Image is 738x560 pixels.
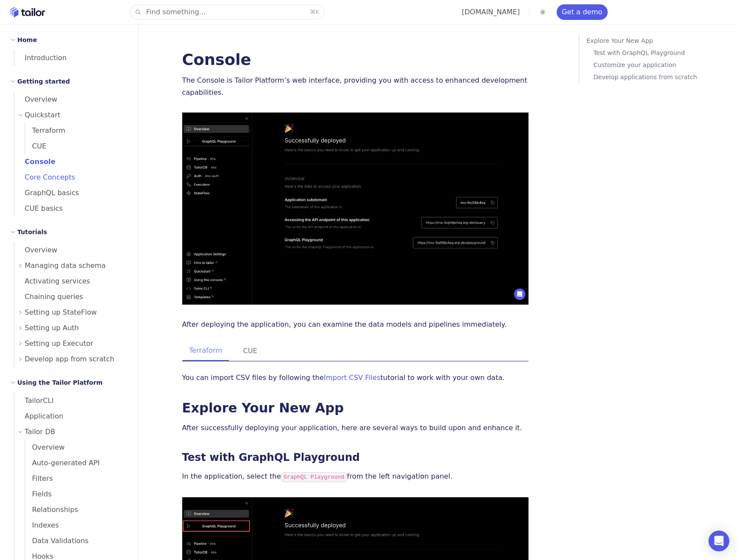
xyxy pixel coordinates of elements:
h2: Home [17,35,37,45]
a: Get a demo [557,4,608,20]
span: Filters [25,474,53,483]
p: After successfully deploying your application, here are several ways to build upon and enhance it. [182,422,529,434]
a: Auto-generated API [25,455,128,471]
span: CUE [25,142,46,150]
button: CUE [236,341,264,361]
a: Activating services [14,274,128,289]
h2: Tutorials [17,227,47,237]
span: Setting up StateFlow [25,306,97,319]
a: Import CSV Files [324,373,380,382]
a: Customize your application [593,59,735,71]
span: Setting up Executor [25,338,93,350]
span: Develop app from scratch [25,353,114,365]
a: GraphQL basics [14,185,128,201]
span: CUE basics [14,204,63,212]
span: Introduction [14,54,67,62]
a: Explore Your New App [587,35,735,47]
a: Home [10,7,45,17]
span: Terraform [25,126,65,135]
a: Develop applications from scratch [593,71,735,83]
span: Fields [25,490,52,498]
button: Terraform [182,341,229,361]
a: Relationships [25,502,128,518]
span: Activating services [14,277,90,285]
a: Core Concepts [14,170,128,185]
a: Overview [25,440,128,455]
p: The Console is Tailor Platform’s web interface, providing you with access to enhanced development... [182,74,529,99]
p: You can import CSV files by following the tutorial to work with your own data. [182,372,529,384]
span: Tailor DB [25,426,55,438]
span: Core Concepts [14,173,75,181]
span: Indexes [25,521,59,529]
a: Introduction [14,50,128,66]
span: Overview [25,443,64,451]
a: Overview [14,242,128,258]
button: Find something...⌘K [130,5,324,19]
img: Tailor Console [182,113,529,305]
a: Filters [25,471,128,486]
kbd: ⌘ [310,9,316,15]
span: Relationships [25,505,78,514]
a: Test with GraphQL Playground [182,451,360,463]
span: Data Validations [25,537,89,545]
a: Chaining queries [14,289,128,305]
span: Quickstart [25,109,61,121]
span: TailorCLI [14,396,54,405]
a: Explore Your New App [182,400,344,415]
span: Console [14,158,55,166]
a: Terraform [25,123,128,138]
a: Data Validations [25,533,128,549]
a: CUE [25,138,128,154]
code: GraphQL Playground [281,472,347,482]
span: Application [14,412,63,420]
h2: Using the Tailor Platform [17,377,103,388]
kbd: K [316,9,319,15]
a: Test with GraphQL Playground [593,47,735,59]
a: TailorCLI [14,393,128,409]
span: Auto-generated API [25,459,100,467]
div: Open Intercom Messenger [709,531,729,551]
span: Chaining queries [14,293,83,301]
span: Overview [14,246,57,254]
span: GraphQL basics [14,189,79,197]
button: Toggle dark mode [538,7,548,17]
a: Overview [14,92,128,107]
p: In the application, select the from the left navigation panel. [182,470,529,483]
span: Managing data schema [25,260,106,272]
span: Overview [14,95,57,103]
a: Console [14,154,128,170]
h2: Getting started [17,76,70,87]
a: Fields [25,486,128,502]
h1: Console [182,52,529,68]
p: After deploying the application, you can examine the data models and pipelines immediately. [182,319,529,331]
a: Application [14,409,128,424]
a: [DOMAIN_NAME] [462,8,520,16]
a: CUE basics [14,201,128,216]
span: Setting up Auth [25,322,79,334]
a: Indexes [25,518,128,533]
